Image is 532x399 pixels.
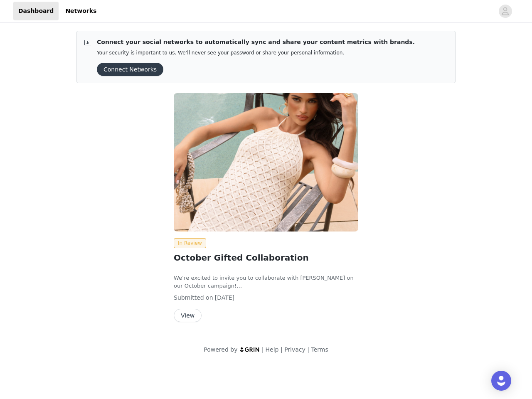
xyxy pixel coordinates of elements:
p: Connect your social networks to automatically sync and share your content metrics with brands. [97,38,415,47]
span: [DATE] [215,294,234,301]
a: Networks [60,2,101,20]
span: | [281,346,283,353]
span: Submitted on [174,294,213,301]
span: Powered by [204,346,237,353]
button: Connect Networks [97,63,163,76]
img: logo [239,347,260,352]
span: In Review [174,238,206,248]
a: View [174,313,202,319]
a: Privacy [284,346,305,353]
p: We’re excited to invite you to collaborate with [PERSON_NAME] on our October campaign! [174,274,358,290]
a: Terms [311,346,328,353]
a: Help [266,346,279,353]
button: View [174,309,202,322]
p: Your security is important to us. We’ll never see your password or share your personal information. [97,50,415,56]
h2: October Gifted Collaboration [174,251,358,264]
a: Dashboard [13,2,59,20]
span: | [307,346,309,353]
div: Open Intercom Messenger [491,371,511,391]
img: Peppermayo EU [174,93,358,232]
div: avatar [501,5,509,18]
span: | [262,346,264,353]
